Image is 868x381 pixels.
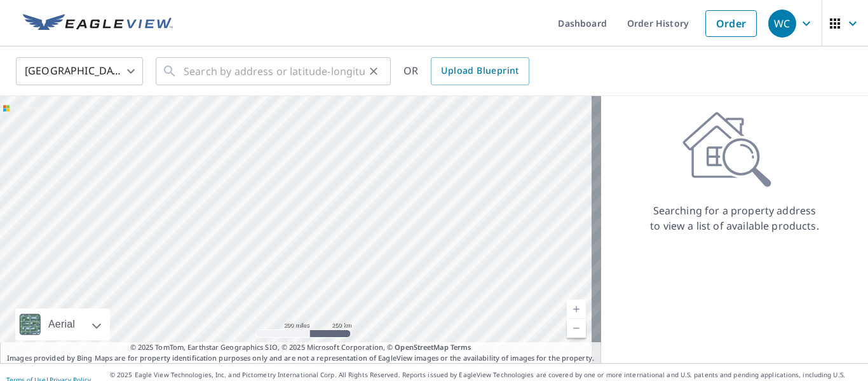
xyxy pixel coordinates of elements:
[431,57,529,85] a: Upload Blueprint
[403,57,529,85] div: OR
[451,342,471,352] a: Terms
[567,319,586,338] a: Current Level 5, Zoom Out
[567,300,586,319] a: Current Level 5, Zoom In
[130,342,471,353] span: © 2025 TomTom, Earthstar Geographics SIO, © 2025 Microsoft Corporation, ©
[16,53,143,89] div: [GEOGRAPHIC_DATA]
[768,10,796,38] div: WC
[365,62,383,80] button: Clear
[44,308,79,340] div: Aerial
[15,308,110,340] div: Aerial
[649,203,820,233] p: Searching for a property address to view a list of available products.
[184,53,365,89] input: Search by address or latitude-longitude
[441,63,519,79] span: Upload Blueprint
[705,10,757,37] a: Order
[395,342,448,352] a: OpenStreetMap
[23,14,173,33] img: EV Logo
